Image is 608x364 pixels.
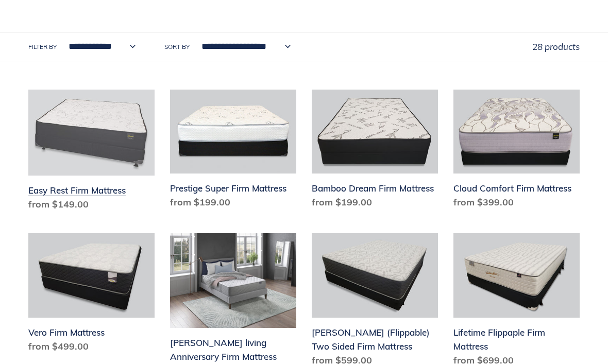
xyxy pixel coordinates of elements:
[453,90,580,213] a: Cloud Comfort Firm Mattress
[28,42,57,51] label: Filter by
[170,90,296,213] a: Prestige Super Firm Mattress
[28,233,155,357] a: Vero Firm Mattress
[164,42,190,51] label: Sort by
[312,90,438,213] a: Bamboo Dream Firm Mattress
[532,41,580,52] span: 28 products
[28,90,155,215] a: Easy Rest Firm Mattress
